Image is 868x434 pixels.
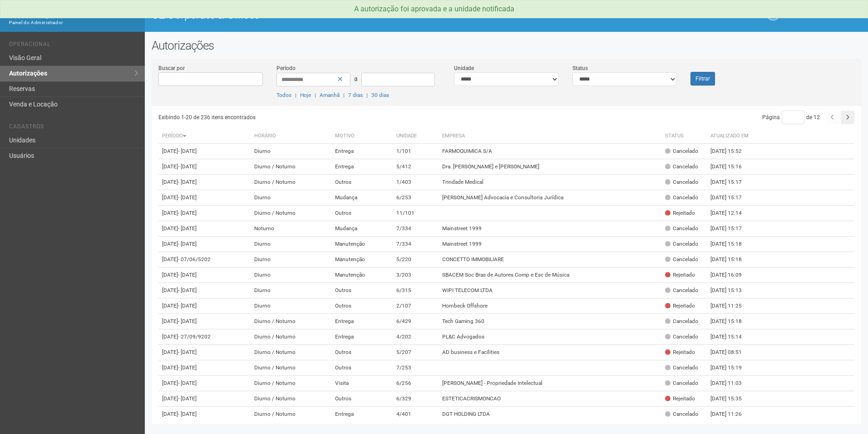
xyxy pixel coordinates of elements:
div: Exibindo 1-20 de 236 itens encontrados [158,111,507,124]
td: 6/256 [393,376,439,391]
td: [DATE] 15:16 [707,159,757,175]
td: [DATE] 15:13 [707,283,757,298]
td: Manutenção [331,237,393,252]
label: Buscar por [158,64,185,72]
td: [DATE] [158,345,251,360]
td: [DATE] [158,190,251,206]
div: Rejeitado [665,271,695,279]
span: - [DATE] [178,210,197,216]
td: [DATE] [158,391,251,407]
td: Diurno / Noturno [251,407,331,422]
td: [DATE] 15:19 [707,360,757,376]
td: [DATE] 11:25 [707,298,757,314]
td: [PERSON_NAME] - Propriedade Intelectual [439,376,661,391]
td: [DATE] 11:03 [707,376,757,391]
div: Cancelado [665,163,698,171]
span: - [DATE] [178,349,197,355]
td: 7/334 [393,237,439,252]
div: Cancelado [665,364,698,372]
td: [DATE] 15:35 [707,391,757,407]
span: - [DATE] [178,364,197,371]
div: Painel do Administrador [9,19,138,27]
td: 2/107 [393,298,439,314]
td: Manutenção [331,267,393,283]
td: Mainstreet 1999 [439,237,661,252]
td: 5/412 [393,159,439,175]
td: SBACEM Soc Bras de Autores Comp e Esc de Música [439,267,661,283]
a: Todos [276,92,291,98]
td: Entrega [331,329,393,345]
td: Tech Gaming 360 [439,314,661,329]
span: - [DATE] [178,179,197,185]
td: FARMOQUIMICA S/A [439,144,661,159]
a: 7 dias [348,92,363,98]
label: Período [276,64,296,72]
th: Status [661,129,707,144]
span: - [DATE] [178,395,197,402]
div: Cancelado [665,240,698,248]
td: Diurno / Noturno [251,314,331,329]
td: Diurno / Noturno [251,206,331,221]
td: PL&C Advogados [439,329,661,345]
th: Motivo [331,129,393,144]
a: Hoje [300,92,311,98]
td: 1/403 [393,175,439,190]
td: [DATE] [158,237,251,252]
th: Período [158,129,251,144]
label: Unidade [454,64,474,72]
th: Unidade [393,129,439,144]
span: a [354,75,358,82]
span: - [DATE] [178,272,197,278]
td: [DATE] [158,252,251,267]
span: | [343,92,345,98]
h2: Autorizações [152,39,861,52]
td: 1/101 [393,144,439,159]
td: [DATE] [158,360,251,376]
td: 4/401 [393,407,439,422]
td: [DATE] [158,376,251,391]
h1: O2 Corporate & Offices [152,9,500,21]
a: 30 dias [371,92,389,98]
span: - [DATE] [178,225,197,232]
td: [DATE] 11:26 [707,407,757,422]
div: Rejeitado [665,302,695,310]
span: - [DATE] [178,241,197,247]
div: Cancelado [665,333,698,341]
td: [DATE] [158,298,251,314]
td: [DATE] [158,314,251,329]
td: [DATE] [158,175,251,190]
th: Horário [251,129,331,144]
span: | [295,92,296,98]
div: Rejeitado [665,209,695,217]
td: [DATE] 15:18 [707,252,757,267]
td: Outros [331,360,393,376]
td: [DATE] [158,329,251,345]
td: Diurno / Noturno [251,391,331,407]
td: [DATE] 15:18 [707,314,757,329]
td: 6/429 [393,314,439,329]
td: 11/101 [393,206,439,221]
a: Amanhã [320,92,340,98]
div: Cancelado [665,147,698,155]
th: Atualizado em [707,129,757,144]
td: Diurno [251,144,331,159]
td: Diurno [251,267,331,283]
span: - [DATE] [178,287,197,293]
td: Mainstreet 1999 [439,221,661,237]
div: Cancelado [665,318,698,325]
td: [DATE] [158,407,251,422]
div: Rejeitado [665,348,695,356]
span: - [DATE] [178,163,197,170]
td: [DATE] 15:17 [707,190,757,206]
td: Entrega [331,159,393,175]
td: 6/253 [393,190,439,206]
td: Outros [331,283,393,298]
td: [DATE] [158,267,251,283]
button: Filtrar [690,72,715,86]
td: [DATE] [158,206,251,221]
td: Noturno [251,221,331,237]
td: [DATE] 15:17 [707,175,757,190]
td: [DATE] [158,159,251,175]
span: - [DATE] [178,411,197,417]
td: WIPI TELECOM LTDA [439,283,661,298]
